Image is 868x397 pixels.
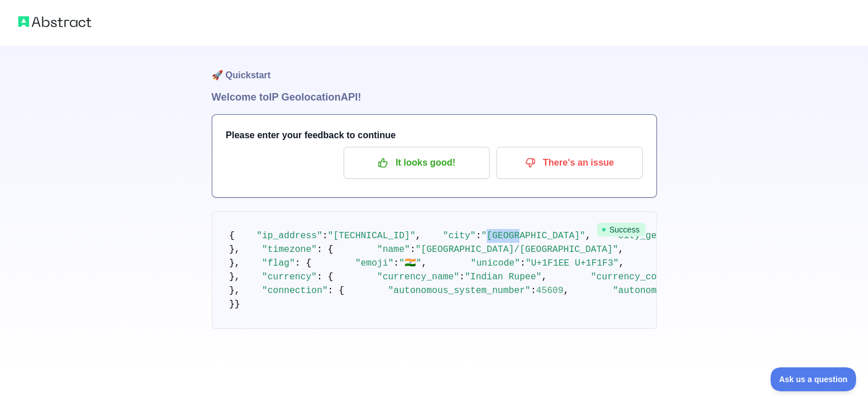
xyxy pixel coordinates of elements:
[542,272,547,282] span: ,
[317,244,333,255] span: : {
[443,231,476,241] span: "city"
[257,231,322,241] span: "ip_address"
[317,272,333,282] span: : {
[520,258,526,268] span: :
[415,244,618,255] span: "[GEOGRAPHIC_DATA]/[GEOGRAPHIC_DATA]"
[377,272,459,282] span: "currency_name"
[505,153,634,173] p: There's an issue
[295,258,312,268] span: : {
[18,14,91,30] img: Abstract logo
[526,258,619,268] span: "U+1F1EE U+1F1F3"
[262,244,317,255] span: "timezone"
[226,129,643,142] h3: Please enter your feedback to continue
[229,231,235,241] span: {
[536,286,563,296] span: 45609
[586,231,591,241] span: ,
[328,231,415,241] span: "[TECHNICAL_ID]"
[619,258,624,268] span: ,
[471,258,520,268] span: "unicode"
[459,272,465,282] span: :
[476,231,482,241] span: :
[597,223,645,236] span: Success
[531,286,536,296] span: :
[563,286,569,296] span: ,
[496,147,643,179] button: There's an issue
[465,272,541,282] span: "Indian Rupee"
[618,244,624,255] span: ,
[262,258,295,268] span: "flag"
[410,244,415,255] span: :
[377,244,410,255] span: "name"
[344,147,490,179] button: It looks good!
[388,286,531,296] span: "autonomous_system_number"
[328,286,344,296] span: : {
[770,367,857,391] iframe: Toggle Customer Support
[415,231,421,241] span: ,
[591,272,673,282] span: "currency_code"
[322,231,328,241] span: :
[421,258,427,268] span: ,
[399,258,421,268] span: "🇮🇳"
[212,89,657,105] h1: Welcome to IP Geolocation API!
[613,286,788,296] span: "autonomous_system_organization"
[212,46,657,89] h1: 🚀 Quickstart
[262,286,328,296] span: "connection"
[355,258,393,268] span: "emoji"
[262,272,317,282] span: "currency"
[481,231,585,241] span: "[GEOGRAPHIC_DATA]"
[394,258,399,268] span: :
[352,153,481,173] p: It looks good!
